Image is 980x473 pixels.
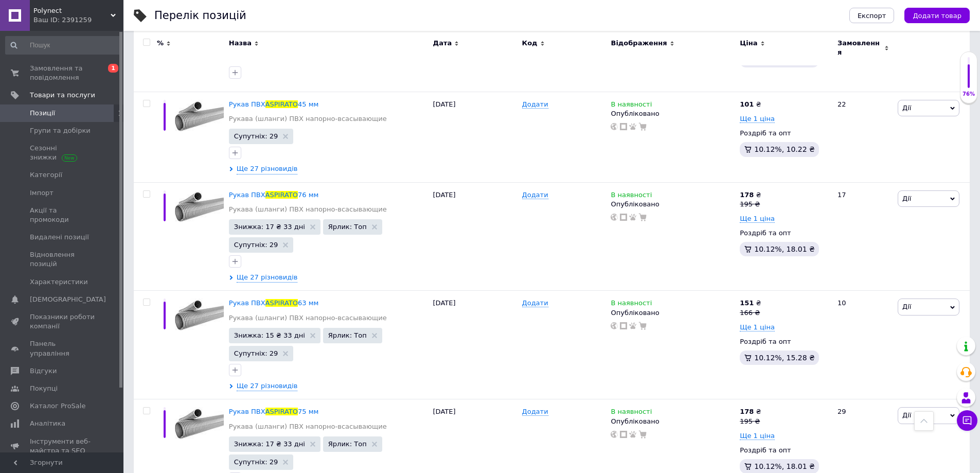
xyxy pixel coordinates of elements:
[234,241,278,248] span: Супутніх: 29
[740,417,761,426] div: 195 ₴
[740,200,761,209] div: 195 ₴
[30,170,62,180] span: Категорії
[740,408,754,415] b: 178
[175,407,224,441] img: Рукав ПВХ ASPIRATO 75 мм
[30,295,106,304] span: [DEMOGRAPHIC_DATA]
[30,437,95,456] span: Інструменти веб-майстра та SEO
[175,299,224,332] img: Рукав ПВХ ASPIRATO 63 мм
[740,299,761,308] div: ₴
[30,144,95,162] span: Сезонні знижки
[754,145,815,153] span: 10.12%, 10.22 ₴
[960,91,977,98] div: 76%
[611,191,652,202] span: В наявності
[611,408,652,418] span: В наявності
[298,299,318,307] span: 63 мм
[740,432,775,440] span: Ще 1 ціна
[229,191,318,199] a: Рукав ПВХASPIRATO76 мм
[30,312,95,331] span: Показники роботи компанії
[522,191,548,199] span: Додати
[229,408,318,415] a: Рукав ПВХASPIRATO75 мм
[154,10,246,21] div: Перелік позицій
[754,354,815,362] span: 10.12%, 15.28 ₴
[175,100,224,133] img: Рукав ПВХ ASPIRATO 45 мм
[30,188,54,198] span: Імпорт
[30,91,95,100] span: Товари та послуги
[431,291,520,399] div: [DATE]
[740,129,829,138] div: Роздріб та опт
[30,339,95,358] span: Панель управління
[740,100,761,109] div: ₴
[611,109,735,118] div: Опубліковано
[328,441,367,447] span: Ярлик: Топ
[858,12,886,20] span: Експорт
[831,182,895,291] div: 17
[740,100,754,108] b: 101
[611,417,735,426] div: Опубліковано
[522,100,548,109] span: Додати
[229,299,318,307] a: Рукав ПВХASPIRATO63 мм
[431,182,520,291] div: [DATE]
[237,164,298,174] span: Ще 27 різновидів
[298,408,318,415] span: 75 мм
[611,39,667,48] span: Відображення
[838,39,882,57] span: Замовлення
[431,92,520,182] div: [DATE]
[740,115,775,123] span: Ще 1 ціна
[740,39,757,48] span: Ціна
[5,36,121,55] input: Пошук
[611,200,735,209] div: Опубліковано
[902,195,911,202] span: Дії
[30,206,95,224] span: Акції та промокоди
[740,191,754,199] b: 178
[234,441,305,447] span: Знижка: 17 ₴ 33 дні
[33,6,111,15] span: Polynect
[30,250,95,269] span: Відновлення позицій
[740,323,775,331] span: Ще 1 ціна
[849,8,895,23] button: Експорт
[229,408,265,415] span: Рукав ПВХ
[265,191,298,199] span: ASPIRATO
[229,100,318,108] a: Рукав ПВХASPIRATO45 мм
[740,407,761,416] div: ₴
[740,337,829,346] div: Роздріб та опт
[433,39,452,48] span: Дата
[30,366,57,376] span: Відгуки
[30,401,85,411] span: Каталог ProSale
[265,100,298,108] span: ASPIRATO
[265,299,298,307] span: ASPIRATO
[522,408,548,416] span: Додати
[957,410,977,431] button: Чат з покупцем
[611,299,652,310] span: В наявності
[740,446,829,455] div: Роздріб та опт
[30,109,55,118] span: Позиції
[913,12,961,20] span: Додати товар
[30,277,88,287] span: Характеристики
[740,308,761,318] div: 166 ₴
[30,64,95,82] span: Замовлення та повідомлення
[229,114,387,124] a: Рукава (шланги) ПВХ напорно-всасывающие
[30,126,91,135] span: Групи та добірки
[740,299,754,307] b: 151
[234,350,278,357] span: Супутніх: 29
[904,8,970,23] button: Додати товар
[902,411,911,419] span: Дії
[30,233,89,242] span: Видалені позиції
[902,303,911,310] span: Дії
[831,92,895,182] div: 22
[229,191,265,199] span: Рукав ПВХ
[298,191,318,199] span: 76 мм
[175,190,224,224] img: Рукав ПВХ ASPIRATO 76 мм
[229,205,387,214] a: Рукава (шланги) ПВХ напорно-всасывающие
[328,332,367,339] span: Ярлик: Топ
[611,100,652,111] span: В наявності
[237,273,298,283] span: Ще 27 різновидів
[229,100,265,108] span: Рукав ПВХ
[522,39,538,48] span: Код
[30,384,58,393] span: Покупці
[754,245,815,253] span: 10.12%, 18.01 ₴
[229,422,387,431] a: Рукава (шланги) ПВХ напорно-всасывающие
[229,39,252,48] span: Назва
[298,100,318,108] span: 45 мм
[522,299,548,307] span: Додати
[234,459,278,465] span: Супутніх: 29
